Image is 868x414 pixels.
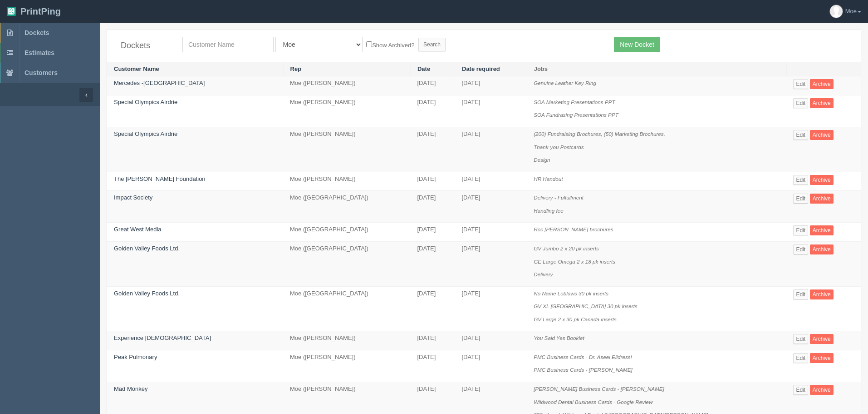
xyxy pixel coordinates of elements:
[410,127,455,172] td: [DATE]
[410,350,455,382] td: [DATE]
[793,244,808,254] a: Edit
[114,130,177,137] a: Special Olympics Airdrie
[793,353,808,363] a: Edit
[793,175,808,185] a: Edit
[793,194,808,204] a: Edit
[534,335,584,341] i: You Said Yes Booklet
[810,334,834,344] a: Archive
[534,316,617,322] i: GV Large 2 x 30 pk Canada inserts
[534,259,615,264] i: GE Large Omega 2 x 18 pk inserts
[417,65,430,72] a: Date
[793,130,808,140] a: Edit
[182,37,274,52] input: Customer Name
[366,41,372,47] input: Show Archived?
[527,62,786,76] th: Jobs
[114,290,180,297] a: Golden Valley Foods Ltd.
[283,241,410,286] td: Moe ([GEOGRAPHIC_DATA])
[534,367,633,373] i: PMC Business Cards - [PERSON_NAME]
[810,289,834,299] a: Archive
[283,127,410,172] td: Moe ([PERSON_NAME])
[410,286,455,331] td: [DATE]
[810,225,834,235] a: Archive
[830,5,843,18] img: avatar_default-7531ab5dedf162e01f1e0bb0964e6a185e93c5c22dfe317fb01d7f8cd2b1632c.jpg
[410,191,455,223] td: [DATE]
[283,76,410,95] td: Moe ([PERSON_NAME])
[410,95,455,127] td: [DATE]
[283,191,410,223] td: Moe ([GEOGRAPHIC_DATA])
[366,40,414,50] label: Show Archived?
[534,271,553,277] i: Delivery
[534,290,608,296] i: No Name Loblaws 30 pk inserts
[283,286,410,331] td: Moe ([GEOGRAPHIC_DATA])
[7,7,16,16] img: logo-3e63b451c926e2ac314895c53de4908e5d424f24456219fb08d385ab2e579770.png
[810,244,834,254] a: Archive
[283,223,410,242] td: Moe ([GEOGRAPHIC_DATA])
[114,80,205,86] a: Mercedes -[GEOGRAPHIC_DATA]
[410,331,455,350] td: [DATE]
[25,69,58,76] span: Customers
[534,144,584,150] i: Thank-you Postcards
[793,289,808,299] a: Edit
[25,49,54,56] span: Estimates
[121,41,169,50] h4: Dockets
[114,334,211,341] a: Experience [DEMOGRAPHIC_DATA]
[810,79,834,89] a: Archive
[283,172,410,191] td: Moe ([PERSON_NAME])
[534,208,564,214] i: Handling fee
[455,95,527,127] td: [DATE]
[114,99,177,105] a: Special Olympics Airdrie
[462,65,500,72] a: Date required
[283,95,410,127] td: Moe ([PERSON_NAME])
[455,241,527,286] td: [DATE]
[810,98,834,108] a: Archive
[810,353,834,363] a: Archive
[534,399,652,405] i: Wildwood Dental Business Cards - Google Review
[534,245,599,251] i: GV Jumbo 2 x 20 pk inserts
[793,225,808,235] a: Edit
[455,127,527,172] td: [DATE]
[114,65,159,72] a: Customer Name
[534,99,615,105] i: SOA Marketing Presentations PPT
[283,350,410,382] td: Moe ([PERSON_NAME])
[410,241,455,286] td: [DATE]
[290,65,302,72] a: Rep
[534,112,618,118] i: SOA Fundrasing Presentations PPT
[114,194,152,201] a: Impact Society
[793,98,808,108] a: Edit
[534,80,596,86] i: Genuine Leather Key Ring
[455,350,527,382] td: [DATE]
[114,245,180,252] a: Golden Valley Foods Ltd.
[534,176,563,182] i: HR Handout
[410,76,455,95] td: [DATE]
[455,191,527,223] td: [DATE]
[793,385,808,395] a: Edit
[793,79,808,89] a: Edit
[534,386,664,392] i: [PERSON_NAME] Business Cards - [PERSON_NAME]
[534,303,638,309] i: GV XL [GEOGRAPHIC_DATA] 30 pk inserts
[455,286,527,331] td: [DATE]
[418,38,446,51] input: Search
[114,175,206,182] a: The [PERSON_NAME] Foundation
[534,354,632,360] i: PMC Business Cards - Dr. Aseel Elidressi
[810,130,834,140] a: Archive
[25,29,49,36] span: Dockets
[114,385,147,392] a: Mad Monkey
[455,172,527,191] td: [DATE]
[114,354,157,360] a: Peak Pulmonary
[810,194,834,204] a: Archive
[283,331,410,350] td: Moe ([PERSON_NAME])
[614,37,660,52] a: New Docket
[534,226,613,232] i: Roc [PERSON_NAME] brochures
[534,195,584,200] i: Delivery - Fulfullment
[114,226,162,233] a: Great West Media
[793,334,808,344] a: Edit
[810,385,834,395] a: Archive
[455,76,527,95] td: [DATE]
[534,157,550,163] i: Design
[534,131,665,137] i: (200) Fundraising Brochures, (50) Marketing Brochures,
[410,172,455,191] td: [DATE]
[410,223,455,242] td: [DATE]
[810,175,834,185] a: Archive
[455,223,527,242] td: [DATE]
[455,331,527,350] td: [DATE]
